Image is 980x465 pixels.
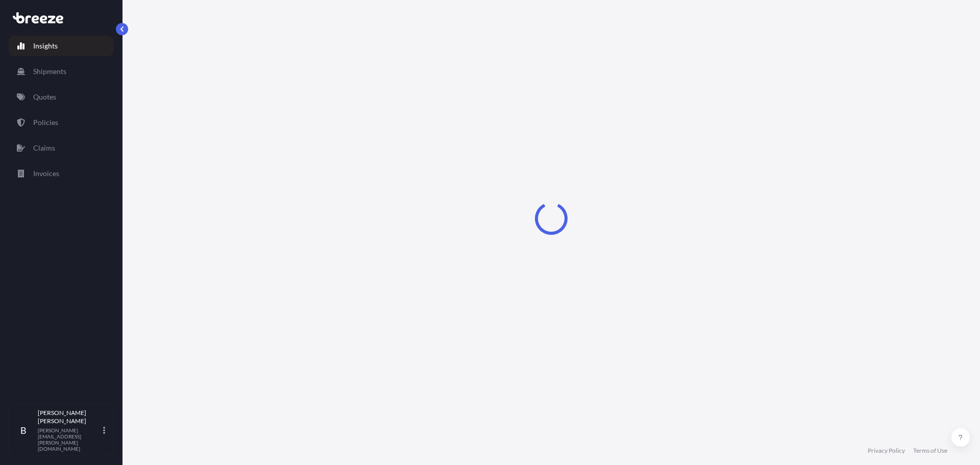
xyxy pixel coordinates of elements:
span: B [20,425,27,435]
a: Invoices [9,163,114,184]
p: Quotes [33,92,56,102]
p: Shipments [33,66,66,77]
a: Terms of Use [913,447,947,455]
a: Insights [9,36,114,56]
a: Claims [9,138,114,158]
p: [PERSON_NAME][EMAIL_ADDRESS][PERSON_NAME][DOMAIN_NAME] [38,427,101,452]
a: Policies [9,112,114,133]
a: Privacy Policy [868,447,905,455]
p: [PERSON_NAME] [PERSON_NAME] [38,409,101,425]
p: Claims [33,143,55,153]
p: Invoices [33,168,59,179]
p: Policies [33,117,58,128]
p: Insights [33,41,58,51]
a: Shipments [9,61,114,82]
a: Quotes [9,87,114,107]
